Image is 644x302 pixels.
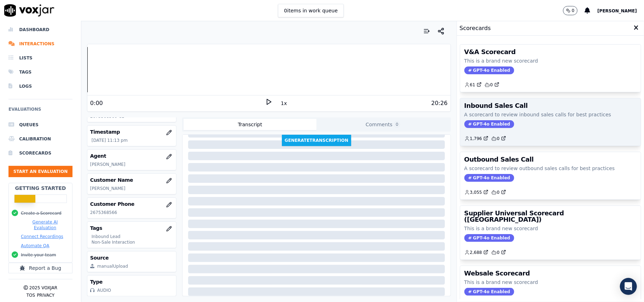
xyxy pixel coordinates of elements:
[90,210,173,215] p: 2675368566
[4,4,54,17] img: voxjar logo
[92,239,173,245] p: Non-Sale Interaction
[90,162,173,167] p: [PERSON_NAME]
[21,210,62,216] button: Create a Scorecard
[90,99,103,108] div: 0:00
[464,270,637,277] h3: Websale Scorecard
[464,57,637,64] p: This is a brand new scorecard
[464,210,637,223] h3: Supplier Universal Scorecard ([GEOGRAPHIC_DATA])
[491,250,506,255] a: 0
[184,119,317,130] button: Transcript
[8,65,72,79] a: Tags
[97,263,128,269] div: manualUpload
[15,185,66,192] h2: Getting Started
[464,234,514,242] span: GPT-4o Enabled
[457,21,644,36] div: Scorecards
[597,6,644,15] button: [PERSON_NAME]
[21,252,56,258] button: Invite your team
[485,82,499,88] a: 0
[97,288,111,293] div: AUDIO
[90,176,173,184] h3: Customer Name
[8,51,72,65] a: Lists
[464,250,488,255] a: 2,688
[464,136,488,141] a: 1,796
[563,6,585,15] button: 0
[8,23,72,37] a: Dashboard
[282,135,351,146] button: GenerateTranscription
[21,219,69,231] button: Generate AI Evaluation
[464,250,491,255] button: 2,688
[464,66,514,74] span: GPT-4o Enabled
[464,190,488,195] a: 3,055
[90,201,173,208] h3: Customer Phone
[317,119,449,130] button: Comments
[90,128,173,135] h3: Timestamp
[464,82,482,88] a: 61
[491,136,506,141] a: 0
[8,263,72,273] button: Report a Bug
[464,279,637,286] p: This is a brand new scorecard
[8,118,72,132] a: Queues
[464,156,637,163] h3: Outbound Sales Call
[491,190,506,195] a: 0
[29,285,57,291] p: 2025 Voxjar
[464,190,491,195] button: 3,055
[394,121,400,128] span: 0
[464,225,637,232] p: This is a brand new scorecard
[92,138,173,143] p: [DATE] 11:13 pm
[8,79,72,93] a: Logs
[21,234,63,239] button: Connect Recordings
[597,8,637,13] span: [PERSON_NAME]
[90,186,173,191] p: [PERSON_NAME]
[464,136,491,141] button: 1,796
[464,288,514,296] span: GPT-4o Enabled
[37,292,54,298] button: Privacy
[90,225,173,232] h3: Tags
[464,103,637,109] h3: Inbound Sales Call
[464,165,637,172] p: A scorecard to review outbound sales calls for best practices
[464,49,637,55] h3: V&A Scorecard
[27,292,35,298] button: TOS
[92,234,173,239] p: Inbound Lead
[8,132,72,146] a: Calibration
[431,99,447,108] div: 20:26
[563,6,578,15] button: 0
[464,82,485,88] button: 61
[8,166,72,177] button: Start an Evaluation
[90,278,173,285] h3: Type
[279,98,288,108] button: 1x
[464,120,514,128] span: GPT-4o Enabled
[8,105,72,118] h6: Evaluations
[278,4,344,17] button: 0items in work queue
[90,152,173,159] h3: Agent
[464,111,637,118] p: A scorecard to review inbound sales calls for best practices
[8,37,72,51] a: Interactions
[21,243,49,249] button: Automate QA
[464,174,514,182] span: GPT-4o Enabled
[572,8,575,13] p: 0
[8,146,72,160] a: Scorecards
[90,254,173,261] h3: Source
[620,278,637,295] div: Open Intercom Messenger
